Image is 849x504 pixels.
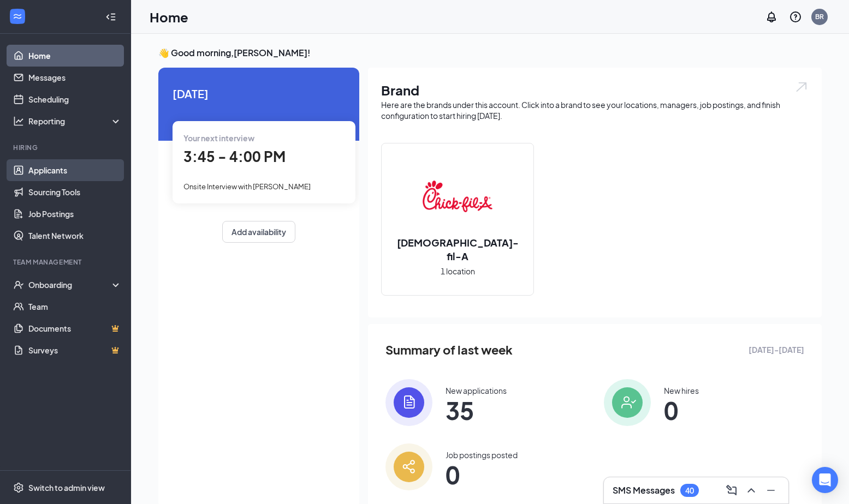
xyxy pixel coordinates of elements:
span: Onsite Interview with [PERSON_NAME] [183,182,311,191]
img: Chick-fil-A [423,161,492,231]
div: New hires [664,385,699,396]
svg: QuestionInfo [789,10,802,23]
div: Onboarding [28,279,112,290]
span: [DATE] [173,85,345,102]
h1: Home [150,8,188,26]
svg: WorkstreamLogo [12,11,23,22]
div: Reporting [28,116,122,127]
a: DocumentsCrown [28,317,122,339]
svg: Analysis [13,116,24,127]
a: Home [28,45,122,67]
button: ChevronUp [743,482,760,499]
a: Sourcing Tools [28,181,122,203]
img: open.6027fd2a22e1237b5b06.svg [794,81,809,93]
img: icon [604,379,651,426]
h3: SMS Messages [613,484,675,496]
a: Messages [28,67,122,88]
div: 40 [685,486,694,495]
h3: 👋 Good morning, [PERSON_NAME] ! [158,47,822,59]
svg: ChevronUp [745,484,758,497]
a: Job Postings [28,203,122,225]
div: Team Management [13,257,120,267]
a: Talent Network [28,225,122,247]
span: 0 [446,465,518,484]
div: Job postings posted [446,449,518,460]
h1: Brand [381,81,809,99]
svg: Minimize [764,484,777,497]
svg: Notifications [765,10,778,23]
svg: Collapse [105,11,116,22]
div: Here are the brands under this account. Click into a brand to see your locations, managers, job p... [381,99,809,121]
div: New applications [446,385,507,396]
button: ComposeMessage [723,482,740,499]
img: icon [385,379,432,426]
h2: [DEMOGRAPHIC_DATA]-fil-A [382,236,533,263]
a: Applicants [28,159,122,181]
span: 1 location [441,265,475,277]
a: SurveysCrown [28,339,122,361]
div: Switch to admin view [28,482,105,493]
svg: Settings [13,482,24,493]
span: Your next interview [183,133,254,143]
svg: ComposeMessage [725,484,738,497]
div: Open Intercom Messenger [812,467,838,493]
div: Hiring [13,143,120,152]
span: Summary of last week [385,340,513,359]
button: Add availability [222,221,295,243]
a: Scheduling [28,88,122,110]
svg: UserCheck [13,279,24,290]
button: Minimize [762,482,780,499]
span: 0 [664,400,699,420]
div: BR [815,12,824,21]
span: [DATE] - [DATE] [749,344,804,356]
img: icon [385,443,432,490]
span: 35 [446,400,507,420]
a: Team [28,296,122,317]
span: 3:45 - 4:00 PM [183,147,286,165]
